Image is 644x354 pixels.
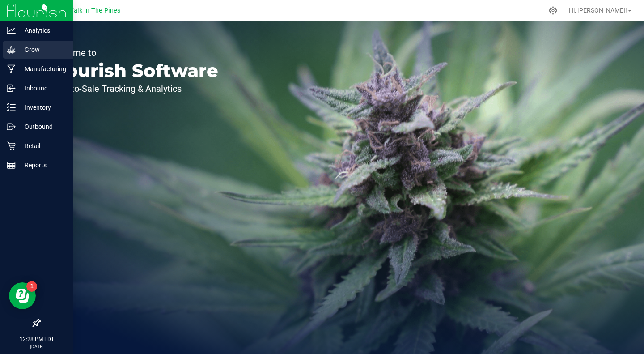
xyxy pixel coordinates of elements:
[7,26,16,35] inline-svg: Analytics
[16,102,69,113] p: Inventory
[16,44,69,55] p: Grow
[48,48,218,57] p: Welcome to
[26,281,37,292] iframe: Resource center unread badge
[16,160,69,171] p: Reports
[9,282,36,309] iframe: Resource center
[16,83,69,94] p: Inbound
[16,121,69,132] p: Outbound
[16,64,69,74] p: Manufacturing
[7,141,16,150] inline-svg: Retail
[7,161,16,170] inline-svg: Reports
[547,6,559,15] div: Manage settings
[7,45,16,54] inline-svg: Grow
[48,84,218,93] p: Seed-to-Sale Tracking & Analytics
[7,103,16,112] inline-svg: Inventory
[16,141,69,151] p: Retail
[7,122,16,131] inline-svg: Outbound
[62,7,120,14] span: A Walk In The Pines
[7,64,16,73] inline-svg: Manufacturing
[16,25,69,36] p: Analytics
[4,343,69,350] p: [DATE]
[569,7,627,14] span: Hi, [PERSON_NAME]!
[4,335,69,343] p: 12:28 PM EDT
[7,84,16,93] inline-svg: Inbound
[48,62,218,80] p: Flourish Software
